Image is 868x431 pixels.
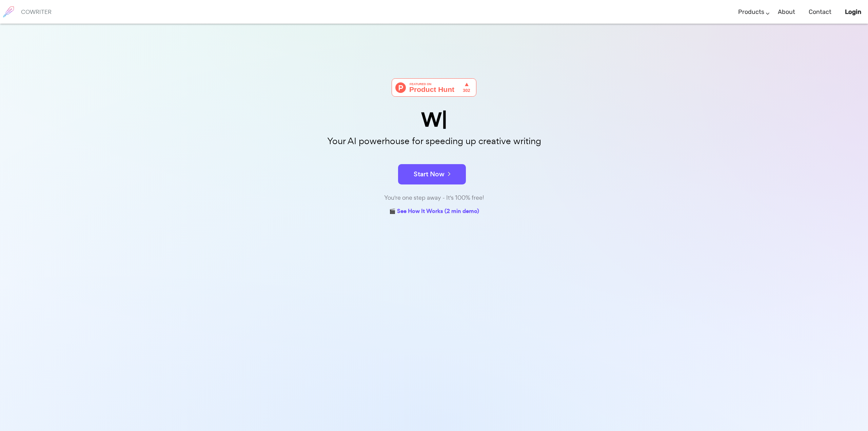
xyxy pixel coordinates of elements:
[845,8,861,16] b: Login
[738,2,764,22] a: Products
[778,2,795,22] a: About
[392,78,476,97] img: Cowriter - Your AI buddy for speeding up creative writing | Product Hunt
[845,2,861,22] a: Login
[264,134,604,149] p: Your AI powerhouse for speeding up creative writing
[389,207,479,217] a: 🎬 See How It Works (2 min demo)
[264,193,604,203] div: You're one step away - It's 100% free!
[809,2,831,22] a: Contact
[398,164,466,184] button: Start Now
[264,110,604,130] div: W
[21,9,52,15] h6: COWRITER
